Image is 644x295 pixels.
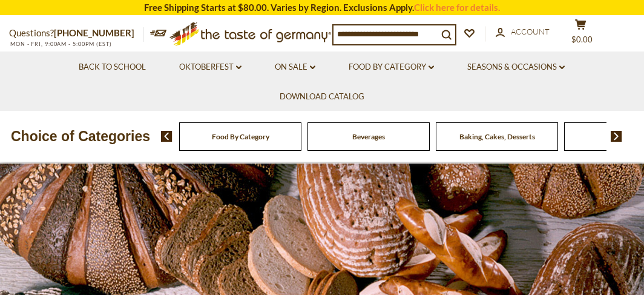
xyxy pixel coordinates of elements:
[179,61,241,74] a: Oktoberfest
[352,132,385,141] a: Beverages
[467,61,565,74] a: Seasons & Occasions
[280,90,364,104] a: Download Catalog
[9,41,112,47] span: MON - FRI, 9:00AM - 5:00PM (EST)
[54,27,134,38] a: [PHONE_NUMBER]
[414,2,500,13] a: Click here for details.
[79,61,146,74] a: Back to School
[496,25,550,39] a: Account
[611,131,622,142] img: next arrow
[9,25,143,41] p: Questions?
[571,35,593,44] span: $0.00
[349,61,434,74] a: Food By Category
[562,19,599,49] button: $0.00
[275,61,315,74] a: On Sale
[161,131,172,142] img: previous arrow
[212,132,269,141] a: Food By Category
[459,132,535,141] a: Baking, Cakes, Desserts
[511,27,550,36] span: Account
